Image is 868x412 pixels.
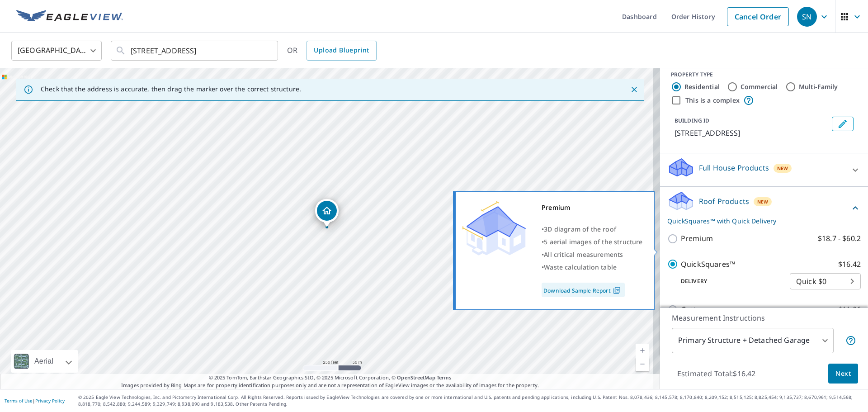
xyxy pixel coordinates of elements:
p: BUILDING ID [675,117,709,124]
div: Dropped pin, building 1, Residential property, 390 Cornwallis Way Fayetteville, GA 30214 [315,199,339,227]
a: Terms of Use [5,398,33,404]
span: © 2025 TomTom, Earthstar Geographics SIO, © 2025 Microsoft Corporation, © [209,374,452,382]
div: SN [797,7,817,27]
p: $11.86 [838,304,861,315]
p: $16.42 [838,259,861,270]
a: Current Level 17, Zoom In [636,344,649,357]
input: Search by address or latitude-longitude [131,38,259,63]
span: Your report will include the primary structure and a detached garage if one exists. [845,335,856,346]
button: Edit building 1 [832,117,854,131]
div: OR [287,41,377,61]
p: Delivery [667,277,790,285]
p: © 2025 Eagle View Technologies, Inc. and Pictometry International Corp. All Rights Reserved. Repo... [78,394,863,407]
label: This is a complex [685,96,740,105]
label: Residential [684,82,720,91]
p: Check that the address is accurate, then drag the marker over the correct structure. [41,85,301,93]
div: Quick $0 [790,269,861,294]
p: [STREET_ADDRESS] [675,128,828,138]
div: • [542,236,643,248]
span: New [777,165,788,172]
button: Close [628,84,640,95]
span: Waste calculation table [544,263,617,271]
div: Roof ProductsNewQuickSquares™ with Quick Delivery [667,190,861,226]
span: 3D diagram of the roof [544,225,616,233]
span: New [757,198,769,205]
p: Measurement Instructions [672,313,856,323]
div: • [542,248,643,261]
div: Primary Structure + Detached Garage [672,328,834,353]
a: OpenStreetMap [397,374,435,381]
label: Multi-Family [799,82,838,91]
a: Privacy Policy [35,398,65,404]
div: • [542,223,643,236]
span: Next [835,368,851,379]
div: Aerial [32,350,56,373]
img: Pdf Icon [611,286,623,294]
p: $18.7 - $60.2 [818,233,861,244]
p: QuickSquares™ with Quick Delivery [667,216,850,226]
span: Upload Blueprint [314,45,369,56]
p: | [5,398,65,403]
div: Aerial [11,350,78,373]
p: QuickSquares™ [681,259,735,270]
a: Download Sample Report [542,283,625,297]
a: Terms [437,374,452,381]
p: Gutter [681,304,704,315]
div: • [542,261,643,274]
a: Upload Blueprint [307,41,376,61]
label: Commercial [741,82,778,91]
span: All critical measurements [544,250,623,259]
img: Premium [462,201,526,256]
img: EV Logo [16,10,123,24]
div: PROPERTY TYPE [671,71,857,79]
button: Next [828,364,858,384]
p: Estimated Total: $16.42 [670,364,763,384]
p: Premium [681,233,713,244]
div: [GEOGRAPHIC_DATA] [11,38,102,63]
p: Roof Products [699,196,749,207]
div: Full House ProductsNew [667,157,861,183]
div: Premium [542,201,643,214]
span: 5 aerial images of the structure [544,237,642,246]
a: Current Level 17, Zoom Out [636,357,649,371]
a: Cancel Order [727,7,789,26]
p: Full House Products [699,162,769,173]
